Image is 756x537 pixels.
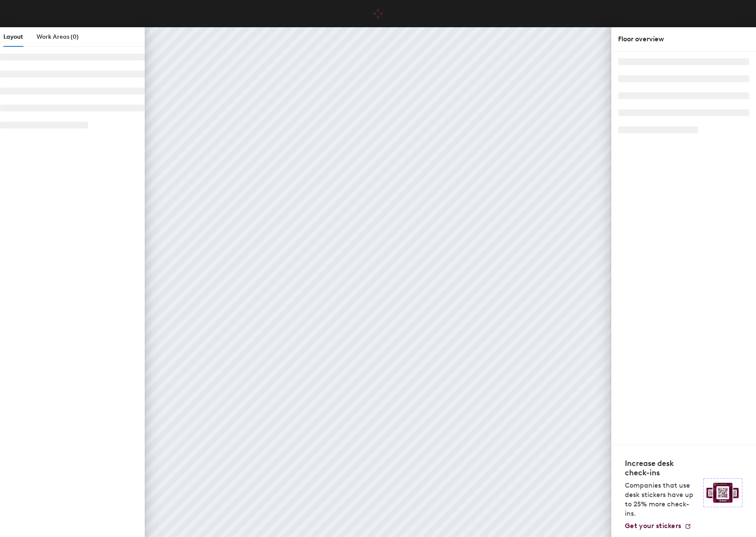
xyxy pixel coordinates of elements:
[37,33,79,40] span: Work Areas (0)
[625,481,698,518] p: Companies that use desk stickers have up to 25% more check-ins.
[625,459,698,477] h4: Increase desk check-ins
[618,34,749,44] div: Floor overview
[703,478,742,507] img: Sticker logo
[625,522,691,530] a: Get your stickers
[625,522,681,530] span: Get your stickers
[3,33,23,40] span: Layout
